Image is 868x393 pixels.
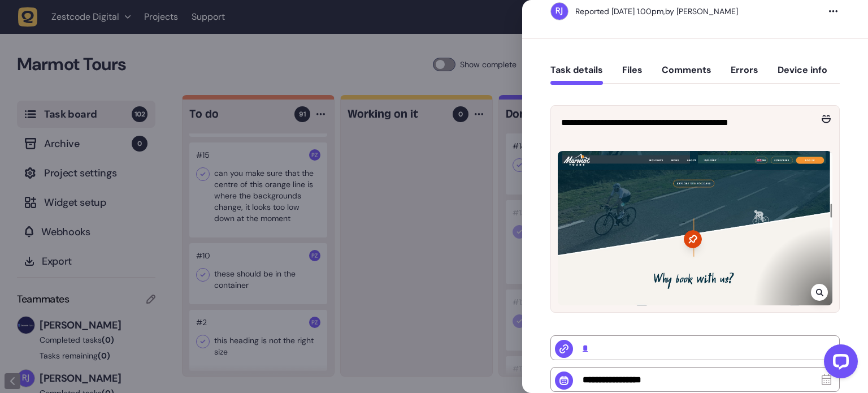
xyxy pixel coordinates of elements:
[551,3,568,20] img: Riki-leigh Jones
[662,64,711,85] button: Comments
[575,6,738,17] div: by [PERSON_NAME]
[622,64,643,85] button: Files
[815,340,862,387] iframe: LiveChat chat widget
[550,64,603,85] button: Task details
[731,64,758,85] button: Errors
[778,64,827,85] button: Device info
[575,6,665,16] div: Reported [DATE] 1.00pm,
